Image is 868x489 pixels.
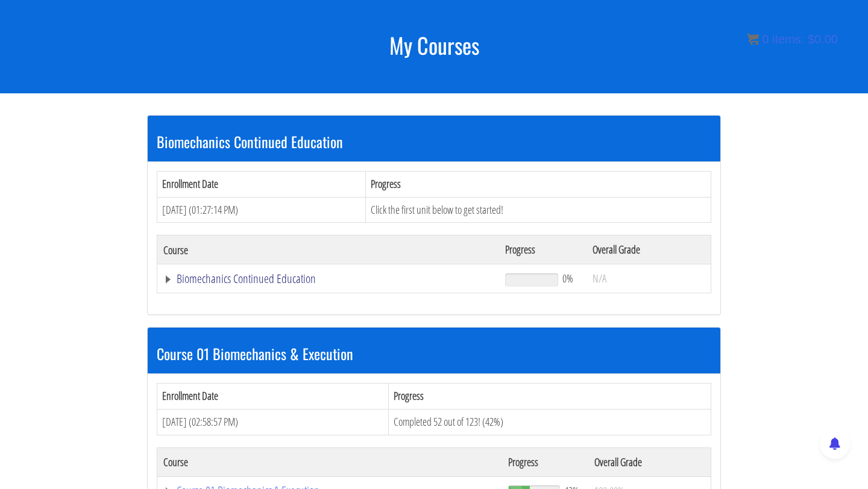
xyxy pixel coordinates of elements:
[499,235,587,264] th: Progress
[157,409,389,435] td: [DATE] (02:58:57 PM)
[365,197,711,223] td: Click the first unit below to get started!
[163,273,493,285] a: Biomechanics Continued Education
[762,33,769,46] span: 0
[587,264,711,293] td: N/A
[588,447,711,476] th: Overall Grade
[389,384,711,410] th: Progress
[808,33,838,46] bdi: 0.00
[157,171,366,197] th: Enrollment Date
[562,272,573,285] span: 0%
[365,171,711,197] th: Progress
[157,447,502,476] th: Course
[157,346,711,361] h3: Course 01 Biomechanics & Execution
[587,235,711,264] th: Overall Grade
[747,33,838,46] a: 0 items: $0.00
[389,409,711,435] td: Completed 52 out of 123! (42%)
[772,33,804,46] span: items:
[502,447,588,476] th: Progress
[157,384,389,410] th: Enrollment Date
[157,134,711,149] h3: Biomechanics Continued Education
[157,197,366,223] td: [DATE] (01:27:14 PM)
[808,33,814,46] span: $
[747,33,759,45] img: icon11.png
[157,235,499,264] th: Course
